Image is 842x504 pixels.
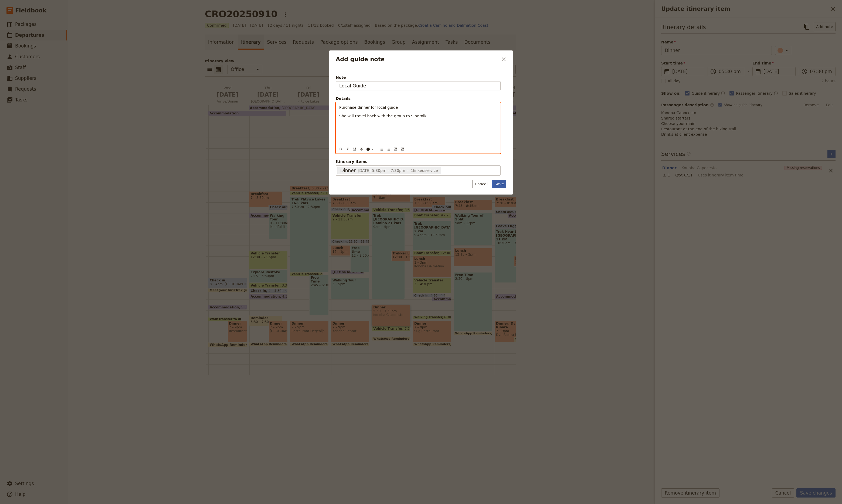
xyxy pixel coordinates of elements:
button: Bulleted list [379,146,385,152]
span: Purchase dinner for local guide [339,105,398,110]
span: 1 linked service [407,168,438,173]
button: Decrease indent [400,146,406,152]
input: Note [336,81,501,90]
button: Cancel [472,180,490,188]
button: ​ [365,146,376,152]
div: ​ [366,147,377,151]
button: Numbered list [386,146,392,152]
span: She will travel back with the group to Sibernik [339,114,426,118]
button: Save [492,180,506,188]
button: Format underline [352,146,358,152]
h2: Add guide note [336,55,498,63]
button: Format italic [345,146,351,152]
span: Dinner [340,167,356,174]
div: Details [336,96,501,101]
span: Itinerary items [336,159,501,164]
span: Note [336,75,501,80]
button: Format bold [338,146,344,152]
button: Format strikethrough [359,146,365,152]
span: [DATE] 5:30pm – 7:30pm [358,168,405,173]
button: Increase indent [393,146,399,152]
button: Close dialog [499,55,508,64]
